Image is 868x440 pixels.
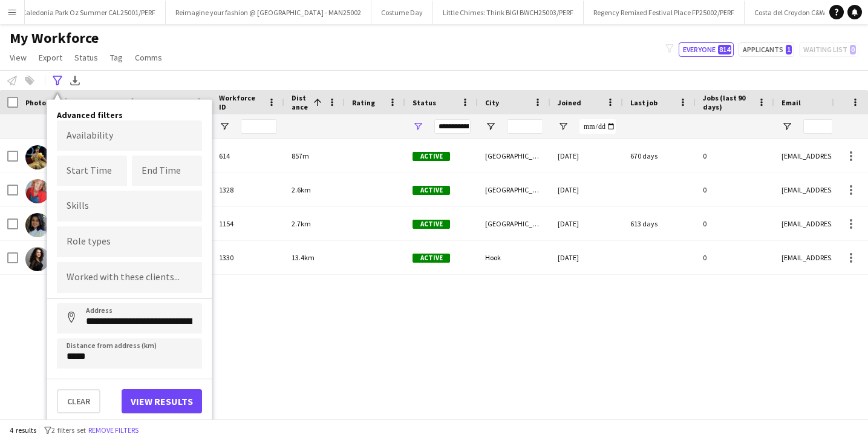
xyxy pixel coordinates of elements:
span: Comms [135,52,162,63]
span: 2.6km [292,185,311,194]
span: 2 filters set [51,425,86,435]
img: Becky Kitter [25,145,50,169]
input: Joined Filter Input [579,119,616,134]
span: Joined [558,98,581,107]
div: 0 [696,241,774,274]
span: Photo [25,98,46,107]
div: [DATE] [550,207,623,240]
a: Tag [105,50,128,65]
app-action-btn: Advanced filters [50,73,65,88]
button: Open Filter Menu [782,121,792,132]
button: Costume Day [371,1,433,24]
input: Type to search clients... [67,272,192,283]
span: Workforce ID [219,93,263,111]
span: Status [413,98,436,107]
button: Open Filter Menu [485,121,496,132]
div: 1328 [212,173,284,206]
img: Pip Simpson [25,179,50,203]
span: 13.4km [292,253,315,262]
button: Little Chimes: Think BIG! BWCH25003/PERF [433,1,584,24]
div: Hook [478,241,550,274]
a: Comms [130,50,167,65]
span: View [10,52,27,63]
app-action-btn: Export XLSX [68,73,82,88]
input: Type to search skills... [67,200,192,211]
a: View [5,50,31,65]
button: Reimagine your fashion @ [GEOGRAPHIC_DATA] - MAN25002 [166,1,371,24]
div: 613 days [623,207,696,240]
a: Export [34,50,67,65]
span: Active [413,152,450,161]
button: Regency Remixed Festival Place FP25002/PERF [584,1,745,24]
div: [GEOGRAPHIC_DATA] [478,207,550,240]
span: Active [413,254,450,263]
button: Everyone814 [679,42,734,57]
div: 0 [696,139,774,172]
img: Natalya Betts [25,247,50,271]
div: 614 [212,139,284,172]
button: Clear [57,389,100,413]
span: 857m [292,151,309,160]
span: Active [413,220,450,229]
div: [DATE] [550,241,623,274]
button: Open Filter Menu [558,121,569,132]
span: Jobs (last 90 days) [703,93,752,111]
div: 0 [696,173,774,206]
span: Last Name [152,98,188,107]
input: Type to search role types... [67,237,192,248]
div: [DATE] [550,173,623,206]
div: 1330 [212,241,284,274]
div: [GEOGRAPHIC_DATA] [478,139,550,172]
button: Remove filters [86,424,141,437]
span: First Name [86,98,123,107]
span: Active [413,186,450,195]
span: Email [782,98,801,107]
button: Open Filter Menu [219,121,230,132]
span: Rating [352,98,375,107]
span: Tag [110,52,123,63]
button: Applicants1 [739,42,794,57]
span: Status [74,52,98,63]
span: Distance [292,93,308,111]
div: [DATE] [550,139,623,172]
a: Status [70,50,103,65]
button: View results [122,389,202,413]
img: Nishita Karnad [25,213,50,237]
span: My Workforce [10,29,99,47]
span: 1 [786,45,792,54]
span: City [485,98,499,107]
input: Workforce ID Filter Input [241,119,277,134]
div: 670 days [623,139,696,172]
div: 1154 [212,207,284,240]
span: Export [39,52,62,63]
h4: Advanced filters [57,110,202,120]
button: Caledonia Park Oz Summer CAL25001/PERF [12,1,166,24]
span: 814 [718,45,731,54]
div: 0 [696,207,774,240]
span: 2.7km [292,219,311,228]
div: [GEOGRAPHIC_DATA] [478,173,550,206]
input: City Filter Input [507,119,543,134]
button: Open Filter Menu [413,121,423,132]
span: Last job [630,98,658,107]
